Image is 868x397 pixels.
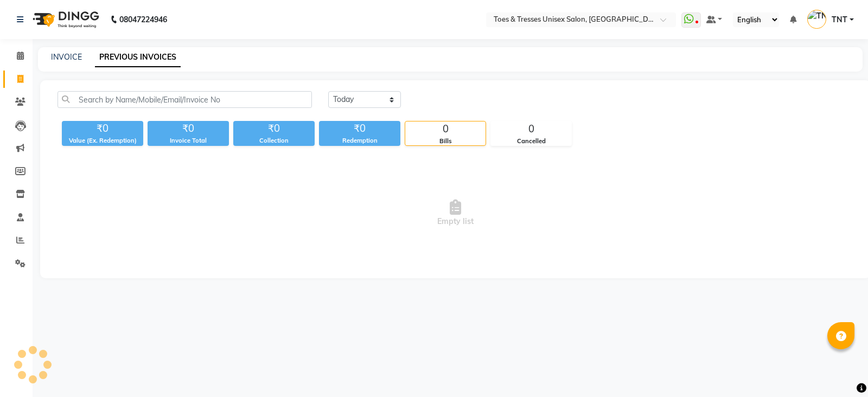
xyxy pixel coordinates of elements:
img: logo [28,4,102,35]
div: ₹0 [62,121,143,136]
div: Redemption [319,136,400,145]
a: INVOICE [51,52,82,62]
div: Cancelled [491,137,571,146]
div: ₹0 [319,121,400,136]
span: TNT [832,14,847,25]
input: Search by Name/Mobile/Email/Invoice No [58,91,312,108]
div: Invoice Total [148,136,229,145]
img: TNT [807,10,826,29]
span: Empty list [58,159,853,267]
div: Bills [405,137,486,146]
a: PREVIOUS INVOICES [95,48,181,67]
div: Collection [233,136,315,145]
b: 08047224946 [119,4,167,35]
iframe: chat widget [822,354,857,386]
div: ₹0 [233,121,315,136]
div: Value (Ex. Redemption) [62,136,143,145]
div: 0 [491,121,571,137]
div: 0 [405,121,486,137]
div: ₹0 [148,121,229,136]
